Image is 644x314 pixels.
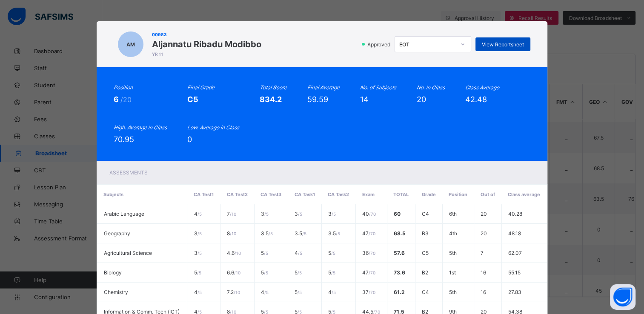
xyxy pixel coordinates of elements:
[152,32,261,37] span: 00983
[360,95,369,104] span: 14
[422,250,429,256] span: C5
[369,270,375,275] span: / 70
[417,95,426,104] span: 20
[362,230,375,237] span: 47
[610,284,635,310] button: Open asap
[114,124,167,131] i: High. Average in Class
[227,191,248,197] span: CA Test2
[449,250,457,256] span: 5th
[481,289,486,295] span: 16
[328,250,335,256] span: 5
[482,41,524,48] span: View Reportsheet
[230,231,236,236] span: / 10
[366,41,393,48] span: Approved
[508,191,540,197] span: Class average
[187,135,192,144] span: 0
[394,230,406,237] span: 68.5
[230,211,236,217] span: / 10
[295,289,302,295] span: 5
[227,211,236,217] span: 7
[187,84,215,91] i: Final Grade
[295,191,315,197] span: CA Task1
[152,51,261,57] span: YR 11
[422,289,429,295] span: C4
[465,84,499,91] i: Class Average
[227,230,236,237] span: 8
[114,95,120,104] span: 6
[227,289,240,295] span: 7.2
[481,250,484,256] span: 7
[336,231,340,236] span: / 5
[449,230,457,237] span: 4th
[298,270,302,275] span: / 5
[126,41,135,48] span: AM
[261,211,269,217] span: 3
[328,230,340,237] span: 3.5
[422,191,436,197] span: Grade
[264,251,268,256] span: / 5
[187,124,239,131] i: Low. Average in Class
[264,290,269,295] span: / 5
[362,250,375,256] span: 36
[394,211,401,217] span: 60
[260,84,287,91] i: Total Score
[508,211,522,217] span: 40.28
[302,231,306,236] span: / 5
[194,289,201,295] span: 4
[194,250,201,256] span: 3
[152,39,261,49] span: Aljannatu Ribadu Modibbo
[362,289,375,295] span: 37
[332,211,336,217] span: / 5
[481,211,487,217] span: 20
[197,231,201,236] span: / 5
[508,269,521,276] span: 55.15
[307,84,340,91] i: Final Average
[104,269,122,276] span: Biology
[197,270,201,275] span: / 5
[103,191,123,197] span: Subjects
[465,95,487,104] span: 42.48
[120,95,132,104] span: /20
[508,230,521,237] span: 48.18
[197,290,201,295] span: / 5
[295,230,306,237] span: 3.5
[328,191,349,197] span: CA Task2
[197,251,201,256] span: / 5
[369,290,375,295] span: / 70
[234,270,240,275] span: / 10
[417,84,445,91] i: No. in Class
[295,269,302,276] span: 5
[104,230,130,237] span: Geography
[362,269,375,276] span: 47
[328,269,335,276] span: 5
[261,250,268,256] span: 5
[298,251,302,256] span: / 5
[422,269,428,276] span: B2
[449,289,457,295] span: 5th
[235,251,241,256] span: / 10
[264,211,269,217] span: / 5
[369,211,376,217] span: / 70
[481,269,486,276] span: 16
[295,250,302,256] span: 4
[394,289,405,295] span: 61.2
[114,135,134,144] span: 70.95
[360,84,396,91] i: No. of Subjects
[481,230,487,237] span: 20
[114,84,133,91] i: Position
[227,250,241,256] span: 4.6
[399,41,455,48] div: EOT
[260,95,282,104] span: 834.2
[109,169,148,176] span: Assessments
[307,95,328,104] span: 59.59
[194,230,201,237] span: 3
[269,231,273,236] span: / 5
[508,250,522,256] span: 62.07
[104,211,144,217] span: Arabic Language
[261,289,269,295] span: 4
[449,191,467,197] span: Position
[194,269,201,276] span: 5
[328,211,336,217] span: 3
[104,289,128,295] span: Chemistry
[449,211,457,217] span: 6th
